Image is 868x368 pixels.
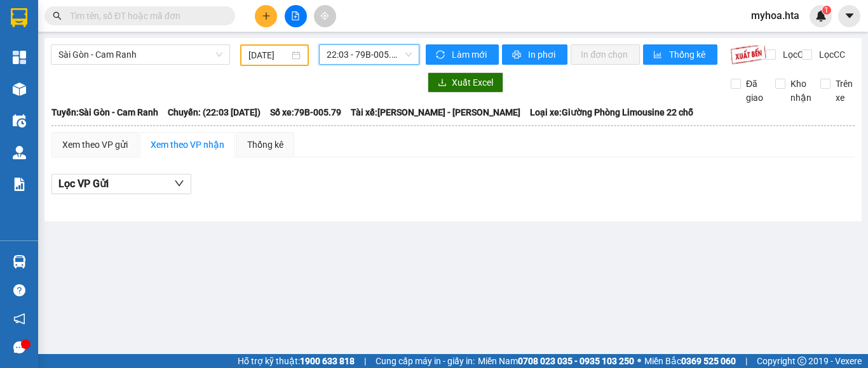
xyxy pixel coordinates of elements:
[681,356,736,366] strong: 0369 525 060
[168,105,261,119] span: Chuyến: (22:03 [DATE])
[741,77,768,105] span: Đã giao
[452,48,489,62] span: Làm mới
[376,354,475,368] span: Cung cấp máy in - giấy in:
[11,8,27,27] img: logo-vxr
[815,10,827,22] img: icon-new-feature
[844,10,855,22] span: caret-down
[426,44,499,65] button: syncLàm mới
[741,8,810,23] span: myhoa.hta
[58,176,109,192] span: Lọc VP Gửi
[13,255,26,268] img: warehouse-icon
[824,6,829,15] span: 1
[512,50,523,60] span: printer
[530,105,693,119] span: Loại xe: Giường Phòng Limousine 22 chỗ
[528,48,557,62] span: In phơi
[351,105,520,119] span: Tài xế: [PERSON_NAME] - [PERSON_NAME]
[174,178,184,188] span: down
[797,357,806,365] span: copyright
[13,114,26,128] img: warehouse-icon
[364,354,366,368] span: |
[327,45,412,64] span: 22:03 - 79B-005.79
[669,48,707,62] span: Thống kê
[428,72,503,93] button: downloadXuất Excel
[518,356,634,366] strong: 0708 023 035 - 0935 103 250
[238,354,355,368] span: Hỗ trợ kỹ thuật:
[653,50,664,60] span: bar-chart
[436,50,447,60] span: sync
[51,107,158,117] b: Tuyến: Sài Gòn - Cam Ranh
[637,358,641,364] span: ⚪️
[644,354,736,368] span: Miền Bắc
[255,5,277,27] button: plus
[838,5,860,27] button: caret-down
[248,48,289,62] input: 14/10/2025
[320,11,329,20] span: aim
[730,44,766,65] img: 9k=
[247,138,283,152] div: Thống kê
[13,284,25,296] span: question-circle
[62,138,128,152] div: Xem theo VP gửi
[643,44,717,65] button: bar-chartThống kê
[831,77,858,105] span: Trên xe
[53,11,62,20] span: search
[571,44,640,65] button: In đơn chọn
[13,178,26,191] img: solution-icon
[785,77,817,105] span: Kho nhận
[300,356,355,366] strong: 1900 633 818
[285,5,307,27] button: file-add
[262,11,271,20] span: plus
[13,146,26,159] img: warehouse-icon
[814,48,847,62] span: Lọc CC
[13,82,26,96] img: warehouse-icon
[58,45,222,64] span: Sài Gòn - Cam Ranh
[13,341,25,353] span: message
[502,44,567,65] button: printerIn phơi
[478,354,634,368] span: Miền Nam
[151,138,224,152] div: Xem theo VP nhận
[270,105,341,119] span: Số xe: 79B-005.79
[51,174,191,194] button: Lọc VP Gửi
[745,354,747,368] span: |
[13,313,25,325] span: notification
[70,9,220,23] input: Tìm tên, số ĐT hoặc mã đơn
[291,11,300,20] span: file-add
[314,5,336,27] button: aim
[13,51,26,64] img: dashboard-icon
[822,6,831,15] sup: 1
[778,48,811,62] span: Lọc CR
